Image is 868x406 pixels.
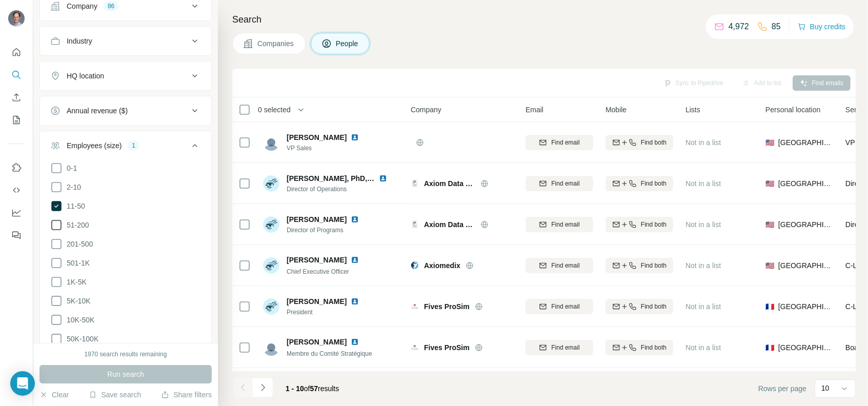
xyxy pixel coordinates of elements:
img: Avatar [263,216,279,233]
img: Logo of Fives ProSim [411,343,419,352]
div: Open Intercom Messenger [10,371,35,396]
span: 51-200 [63,220,89,230]
span: 1K-5K [63,277,87,287]
div: 1 [128,141,139,150]
button: Annual revenue ($) [40,98,211,123]
button: Employees (size)1 [40,133,211,162]
span: Email [526,105,543,115]
span: 🇺🇸 [765,260,774,271]
span: Companies [257,38,295,49]
button: Find email [526,176,593,191]
span: Find email [551,302,579,311]
img: Avatar [263,134,279,151]
span: 🇺🇸 [765,219,774,230]
button: Find email [526,135,593,150]
div: 86 [104,2,118,11]
span: [GEOGRAPHIC_DATA] [778,178,833,189]
button: Use Surfe on LinkedIn [8,158,25,177]
span: [PERSON_NAME] [287,132,347,143]
span: 5K-10K [63,296,91,306]
div: Annual revenue ($) [67,106,128,116]
button: Quick start [8,43,25,62]
button: Search [8,66,25,84]
span: Not in a list [685,179,721,188]
span: [GEOGRAPHIC_DATA] [778,342,833,353]
span: Fives ProSim [424,342,470,353]
button: Save search [89,390,141,400]
button: Use Surfe API [8,181,25,199]
img: LinkedIn logo [379,174,387,182]
p: 10 [821,383,830,393]
button: Share filters [161,390,212,400]
span: Find email [551,138,579,147]
img: Avatar [263,257,279,274]
span: [PERSON_NAME] [287,255,347,265]
span: [GEOGRAPHIC_DATA] [778,260,833,271]
span: [GEOGRAPHIC_DATA] [778,219,833,230]
img: Logo of Fives ProSim [411,302,419,311]
span: Find email [551,220,579,229]
img: LinkedIn logo [351,256,359,264]
div: Company [67,1,97,11]
button: Find email [526,299,593,314]
span: Not in a list [685,343,721,352]
img: Avatar [263,175,279,192]
span: People [336,38,359,49]
button: Find both [605,135,673,150]
button: Find both [605,217,673,232]
span: Mobile [605,105,627,115]
button: Find both [605,258,673,273]
span: of [304,384,310,393]
p: 85 [772,21,781,33]
span: Find both [641,302,667,311]
span: Find both [641,220,667,229]
span: 🇫🇷 [765,342,774,353]
div: Employees (size) [67,140,122,151]
img: LinkedIn logo [351,215,359,224]
img: Avatar [8,10,25,27]
span: Chief Executive Officer [287,268,349,275]
span: 🇺🇸 [765,137,774,148]
span: Axiomedix [424,260,460,271]
button: Industry [40,29,211,53]
span: 201-500 [63,239,93,249]
button: Clear [39,390,69,400]
button: Feedback [8,226,25,245]
img: LinkedIn logo [351,297,359,306]
span: 🇺🇸 [765,178,774,189]
button: Enrich CSV [8,88,25,107]
span: 1 - 10 [286,384,304,393]
button: Find both [605,299,673,314]
img: LinkedIn logo [351,338,359,346]
img: Logo of Axiom Data Science [411,179,419,188]
img: LinkedIn logo [351,133,359,141]
span: Director of Programs [287,226,371,235]
img: Avatar [263,298,279,315]
img: Avatar [263,339,279,356]
span: [GEOGRAPHIC_DATA] [778,301,833,312]
button: Find email [526,340,593,355]
button: Find email [526,258,593,273]
span: 501-1K [63,258,90,268]
span: Axiom Data Science [424,178,475,189]
span: VP [845,138,855,147]
span: [PERSON_NAME], PhD, PMP [287,174,385,182]
span: Find email [551,179,579,188]
span: Axiom Data Science [424,219,475,230]
span: 0 selected [258,105,291,115]
button: Find email [526,217,593,232]
span: Find email [551,261,579,270]
span: 10K-50K [63,315,94,325]
span: Lists [685,105,700,115]
img: Logo of Axiomedix [411,261,419,270]
div: 1970 search results remaining [85,350,167,359]
span: Not in a list [685,138,721,147]
span: Find both [641,261,667,270]
span: results [286,384,339,393]
span: 0-1 [63,163,77,173]
h4: Search [232,12,856,27]
span: 2-10 [63,182,81,192]
span: Personal location [765,105,820,115]
span: President [287,308,371,317]
p: 4,972 [729,21,749,33]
